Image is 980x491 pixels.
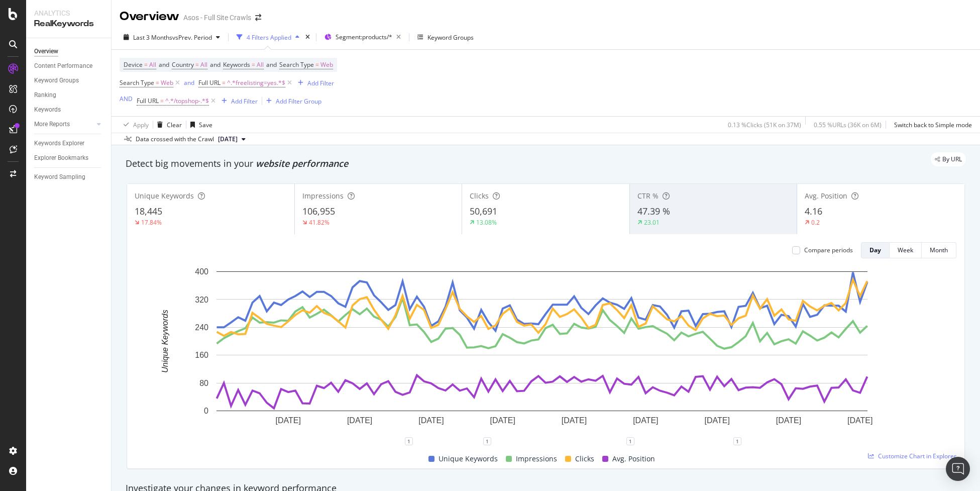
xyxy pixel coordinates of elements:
button: Switch back to Simple mode [890,117,972,133]
span: Avg. Position [612,453,655,465]
text: 160 [195,351,208,359]
span: Device [124,60,143,69]
a: Keywords Explorer [34,138,104,149]
button: Add Filter [217,95,258,107]
span: Last 3 Months [133,33,172,42]
div: 1 [626,437,634,445]
span: CTR % [637,191,659,201]
div: 0.13 % Clicks ( 51K on 37M ) [728,121,801,129]
div: 13.08% [476,218,497,227]
div: Apply [133,121,149,129]
text: [DATE] [847,416,873,425]
div: Compare periods [804,246,853,254]
button: Add Filter [294,77,334,89]
span: All [149,58,156,72]
text: Unique Keywords [161,310,169,372]
div: Add Filter [231,97,258,106]
div: Switch back to Simple mode [894,121,972,129]
span: and [266,60,277,69]
span: Unique Keywords [439,453,498,465]
span: = [252,60,255,69]
div: Keyword Groups [34,75,79,86]
div: Asos - Full Site Crawls [183,13,251,23]
span: = [156,78,159,87]
button: Segment:products/* [320,29,405,45]
span: Customize Chart in Explorer [878,452,956,460]
span: 4.16 [805,205,822,217]
span: Full URL [198,78,221,87]
span: Web [161,76,173,90]
text: [DATE] [633,416,658,425]
div: 1 [483,437,491,445]
text: [DATE] [776,416,801,425]
span: 18,445 [135,205,162,217]
button: Day [861,242,890,258]
div: RealKeywords [34,18,103,30]
text: [DATE] [276,416,301,425]
text: [DATE] [704,416,729,425]
div: Clear [167,121,182,129]
div: times [303,32,312,42]
div: 4 Filters Applied [247,33,291,42]
div: Keyword Sampling [34,172,85,182]
div: 17.84% [141,218,162,227]
a: Customize Chart in Explorer [868,452,956,460]
div: Add Filter Group [276,97,321,106]
span: Unique Keywords [135,191,194,201]
span: Full URL [137,96,159,105]
div: AND [120,94,133,103]
button: 4 Filters Applied [233,29,303,45]
span: Impressions [516,453,557,465]
span: By URL [942,156,962,162]
text: 0 [204,407,208,415]
a: Ranking [34,90,104,101]
span: = [222,78,226,87]
a: Explorer Bookmarks [34,153,104,163]
span: ^.*freelisting=yes.*$ [227,76,285,90]
a: Keyword Groups [34,75,104,86]
div: 23.01 [644,218,660,227]
span: Search Type [120,78,154,87]
span: and [210,60,221,69]
span: Impressions [302,191,344,201]
svg: A chart. [135,266,949,441]
a: Keywords [34,105,104,115]
span: Avg. Position [805,191,847,201]
span: 2025 Sep. 2nd [218,135,238,144]
span: Segment: products/* [336,33,392,41]
text: [DATE] [347,416,372,425]
button: AND [120,94,133,104]
span: = [160,96,164,105]
text: 240 [195,323,208,332]
button: Apply [120,117,149,133]
span: = [195,60,199,69]
div: legacy label [931,152,966,166]
button: Keyword Groups [413,29,478,45]
button: Add Filter Group [262,95,321,107]
div: 1 [405,437,413,445]
div: Month [930,246,948,254]
span: 47.39 % [637,205,670,217]
div: Overview [120,8,179,25]
button: [DATE] [214,133,250,145]
text: 400 [195,267,208,276]
span: ^.*/topshop-.*$ [165,94,209,108]
button: Month [922,242,956,258]
a: Content Performance [34,61,104,71]
span: Keywords [223,60,250,69]
span: = [144,60,148,69]
div: Analytics [34,8,103,18]
span: All [200,58,207,72]
div: Explorer Bookmarks [34,153,88,163]
div: Keywords [34,105,61,115]
a: More Reports [34,119,94,130]
span: Search Type [279,60,314,69]
div: and [184,78,194,87]
div: Day [869,246,881,254]
span: and [159,60,169,69]
div: 0.55 % URLs ( 36K on 6M ) [814,121,882,129]
button: and [184,78,194,87]
span: = [315,60,319,69]
span: All [257,58,264,72]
